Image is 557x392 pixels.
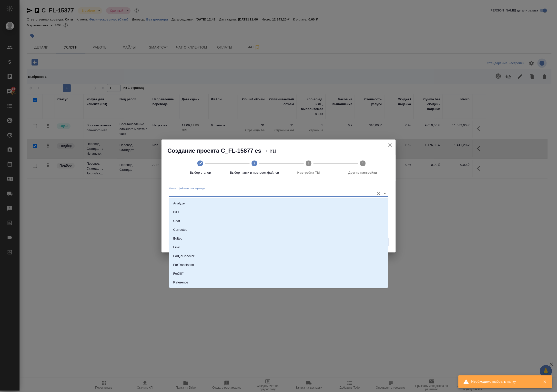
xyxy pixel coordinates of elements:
p: ForTranslation [173,262,194,267]
label: Папка с файлами для перевода [169,187,205,190]
p: Chat [173,219,180,223]
button: close [386,141,394,149]
button: Close [382,190,388,197]
p: ForQaChecker [173,254,194,259]
p: Edited [173,236,182,241]
p: Analyze [173,201,185,206]
p: ForXliff [173,271,183,276]
div: Необходимо выбрать папку [471,379,536,384]
p: Final [173,245,180,250]
button: Очистить [375,190,382,197]
text: 4 [362,161,364,165]
button: Назад [169,238,184,246]
span: Настройка ТМ [284,170,334,175]
p: Reference [173,280,188,285]
p: Corrected [173,227,187,232]
span: Другие настройки [338,170,388,175]
span: Выбор этапов [175,170,226,175]
span: Выбор папки и настроек файлов [229,170,280,175]
p: Bills [173,210,179,215]
button: Закрыть [540,380,550,384]
h2: Создание проекта C_FL-15877 es → ru [168,147,396,155]
text: 2 [253,161,255,165]
text: 3 [308,161,309,165]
